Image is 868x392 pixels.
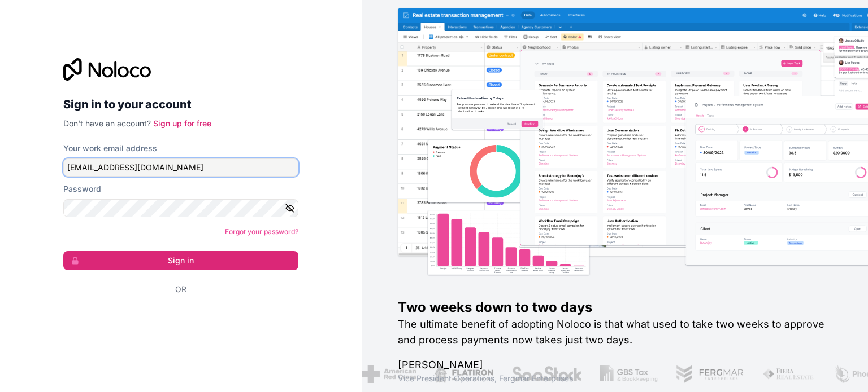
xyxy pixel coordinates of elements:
button: Sign in [63,251,298,270]
span: Don't have an account? [63,118,151,128]
span: Or [175,284,186,295]
iframe: Sign in with Google Button [58,307,295,332]
input: Password [63,199,298,217]
a: Forgot your password? [225,227,298,236]
input: Email address [63,158,298,177]
img: /assets/american-red-cross-BAupjrZR.png [353,365,407,383]
h1: [PERSON_NAME] [398,357,832,373]
a: Sign up for free [153,118,211,128]
label: Password [63,183,101,195]
h1: Vice President Operations , Fergmar Enterprises [398,373,832,384]
h2: Sign in to your account [63,94,298,114]
label: Your work email address [63,143,157,154]
h2: The ultimate benefit of adopting Noloco is that what used to take two weeks to approve and proces... [398,316,832,348]
h1: Two weeks down to two days [398,298,832,316]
